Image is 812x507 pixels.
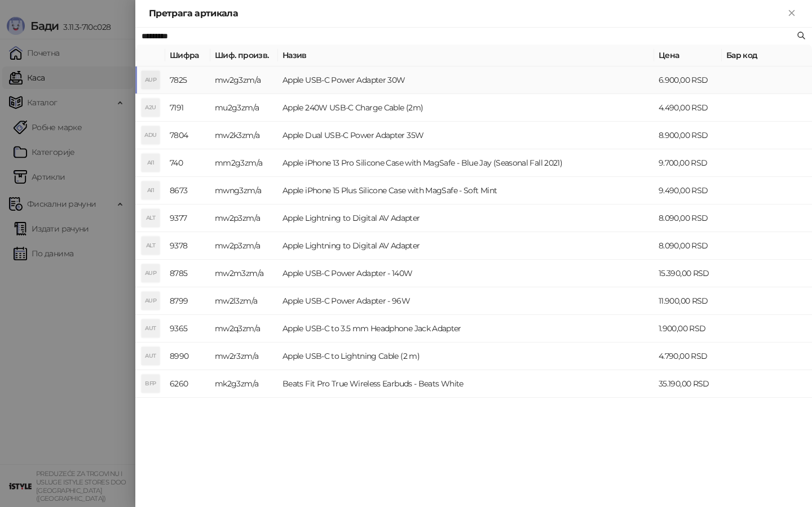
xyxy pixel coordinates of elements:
div: ALT [142,237,160,255]
td: 8799 [165,287,210,315]
td: Apple iPhone 13 Pro Silicone Case with MagSafe - Blue Jay (Seasonal Fall 2021) [278,149,654,177]
td: mw2r3zm/a [210,343,278,370]
div: AUT [142,347,160,365]
td: 9378 [165,232,210,260]
td: 8785 [165,260,210,287]
div: AI1 [142,181,160,199]
td: mu2g3zm/a [210,94,278,122]
div: AI1 [142,154,160,172]
td: mk2g3zm/a [210,370,278,398]
td: 6.900,00 RSD [654,66,722,94]
td: Apple USB-C Power Adapter 30W [278,66,654,94]
div: AUP [142,71,160,89]
div: AUP [142,292,160,310]
td: Apple Lightning to Digital AV Adapter [278,232,654,260]
th: Шиф. произв. [210,45,278,66]
td: mw2p3zm/a [210,204,278,232]
div: AUP [142,264,160,282]
td: mw2p3zm/a [210,232,278,260]
td: Apple USB-C Power Adapter - 96W [278,287,654,315]
td: Apple Lightning to Digital AV Adapter [278,204,654,232]
td: 9.700,00 RSD [654,149,722,177]
td: 8.090,00 RSD [654,232,722,260]
div: Претрага артикала [149,7,785,20]
td: mm2g3zm/a [210,149,278,177]
td: mw2m3zm/a [210,260,278,287]
td: mw2k3zm/a [210,122,278,149]
td: 4.490,00 RSD [654,94,722,122]
td: 11.900,00 RSD [654,287,722,315]
td: Apple USB-C Power Adapter - 140W [278,260,654,287]
td: 8990 [165,343,210,370]
div: AUT [142,319,160,337]
td: 7804 [165,122,210,149]
td: 8.090,00 RSD [654,204,722,232]
th: Шифра [165,45,210,66]
th: Цена [654,45,722,66]
td: 740 [165,149,210,177]
td: Apple 240W USB-C Charge Cable (2m) [278,94,654,122]
div: BFP [142,375,160,393]
td: Apple iPhone 15 Plus Silicone Case with MagSafe - Soft Mint [278,177,654,204]
td: 35.190,00 RSD [654,370,722,398]
td: mwng3zm/a [210,177,278,204]
th: Бар код [722,45,812,66]
td: mw2g3zm/a [210,66,278,94]
td: 15.390,00 RSD [654,260,722,287]
td: mw2q3zm/a [210,315,278,343]
td: Beats Fit Pro True Wireless Earbuds - Beats White [278,370,654,398]
td: 7825 [165,66,210,94]
button: Close [785,7,798,20]
td: 9365 [165,315,210,343]
td: mw2l3zm/a [210,287,278,315]
div: ADU [142,126,160,144]
td: Apple Dual USB-C Power Adapter 35W [278,122,654,149]
td: Apple USB-C to Lightning Cable (2 m) [278,343,654,370]
td: 8.900,00 RSD [654,122,722,149]
div: A2U [142,99,160,117]
td: 9.490,00 RSD [654,177,722,204]
td: 9377 [165,204,210,232]
div: ALT [142,209,160,227]
td: 8673 [165,177,210,204]
td: 1.900,00 RSD [654,315,722,343]
td: Apple USB-C to 3.5 mm Headphone Jack Adapter [278,315,654,343]
td: 7191 [165,94,210,122]
td: 4.790,00 RSD [654,343,722,370]
td: 6260 [165,370,210,398]
th: Назив [278,45,654,66]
